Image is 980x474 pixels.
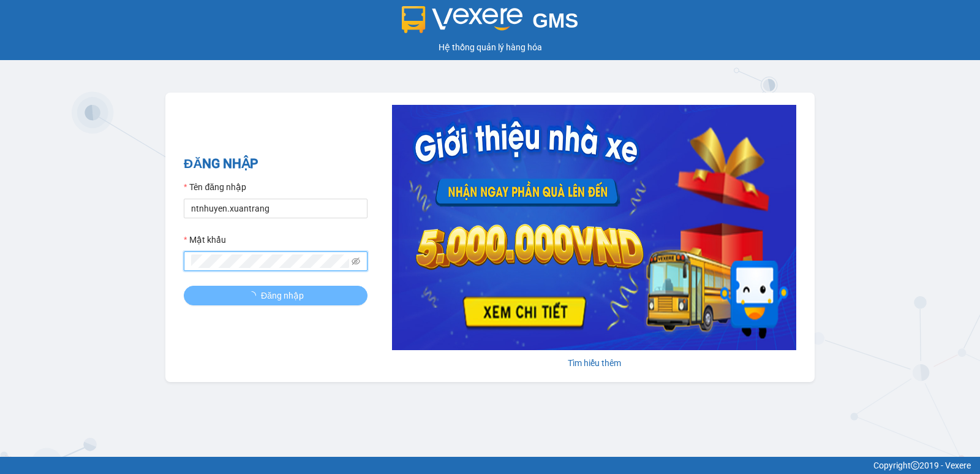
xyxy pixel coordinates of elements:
label: Tên đăng nhập [184,180,246,194]
div: Hệ thống quản lý hàng hóa [3,40,977,54]
img: logo 2 [402,6,523,33]
h2: ĐĂNG NHẬP [184,154,367,174]
img: banner-0 [392,105,796,350]
a: GMS [402,18,579,28]
span: copyright [911,461,919,470]
span: eye-invisible [352,257,360,266]
input: Mật khẩu [191,254,349,268]
span: loading [247,291,261,300]
span: GMS [532,9,578,32]
label: Mật khẩu [184,233,226,247]
div: Tìm hiểu thêm [392,356,796,370]
button: Đăng nhập [184,286,367,305]
div: Copyright 2019 - Vexere [9,459,971,472]
input: Tên đăng nhập [184,199,367,218]
span: Đăng nhập [261,289,304,302]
